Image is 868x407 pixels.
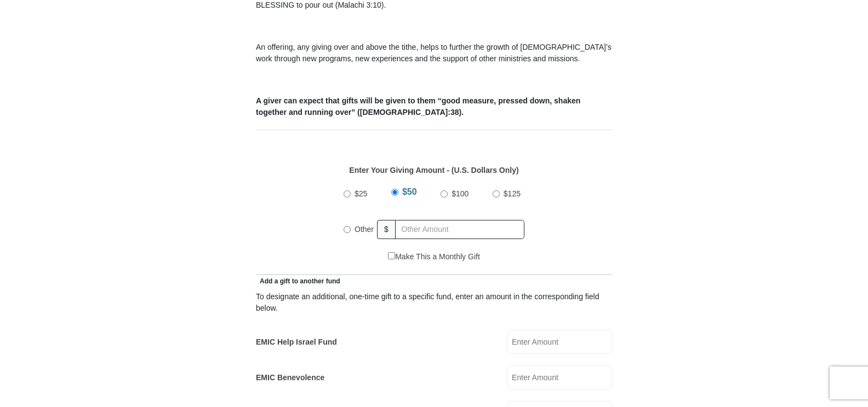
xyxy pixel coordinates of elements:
[256,291,612,314] div: To designate an additional, one-time gift to a specific fund, enter an amount in the correspondin...
[355,189,367,198] span: $25
[349,166,518,175] strong: Enter Your Giving Amount - (U.S. Dollars Only)
[388,252,395,259] input: Make This a Monthly Gift
[388,251,480,263] label: Make This a Monthly Gift
[256,96,580,117] b: A giver can expect that gifts will be given to them “good measure, pressed down, shaken together ...
[256,42,612,65] p: An offering, any giving over and above the tithe, helps to further the growth of [DEMOGRAPHIC_DAT...
[507,330,612,354] input: Enter Amount
[507,365,612,389] input: Enter Amount
[256,277,340,285] span: Add a gift to another fund
[256,336,337,348] label: EMIC Help Israel Fund
[256,372,324,383] label: EMIC Benevolence
[504,189,521,198] span: $125
[377,220,396,239] span: $
[402,187,417,196] span: $50
[395,220,524,239] input: Other Amount
[355,225,374,234] span: Other
[452,189,469,198] span: $100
